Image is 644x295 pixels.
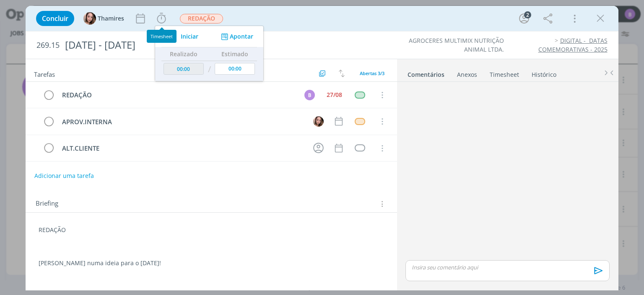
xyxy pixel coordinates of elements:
div: 27/08 [327,92,342,98]
div: [DATE] - [DATE] [61,35,366,55]
button: 2 [517,12,531,25]
button: REDAÇÃO [179,13,223,24]
span: Iniciar [181,34,198,39]
span: 269.15 [36,41,60,50]
button: TThamires [83,12,124,25]
a: Comentários [407,67,445,79]
img: T [83,12,96,25]
div: ALT.CLIENTE [58,143,305,154]
td: / [206,61,213,78]
div: dialog [26,6,618,290]
div: Timesheet [147,30,177,43]
th: Realizado [161,47,206,61]
button: Concluir [36,11,74,26]
p: [PERSON_NAME] numa ideia para o [DATE]! [39,259,384,267]
button: Iniciar [166,31,199,42]
button: Apontar [219,32,254,41]
div: 2 [524,11,531,18]
button: Adicionar uma tarefa [34,168,94,183]
div: Anexos [457,70,477,79]
span: Abertas 3/3 [360,70,384,76]
span: Concluir [42,15,68,22]
div: B [304,90,315,100]
button: B [304,89,316,101]
a: Timesheet [489,67,519,79]
img: arrow-down-up.svg [339,70,345,77]
a: AGROCERES MULTIMIX NUTRIÇÃO ANIMAL LTDA. [409,37,504,53]
a: DIGITAL - DATAS COMEMORATIVAS - 2025 [538,37,608,53]
span: Briefing [36,198,58,209]
span: Tarefas [34,68,55,78]
a: Histórico [531,67,557,79]
th: Estimado [213,47,257,61]
div: APROV.INTERNA [58,117,305,127]
p: REDAÇÃO [39,226,384,234]
img: T [313,116,324,127]
button: T [312,115,325,128]
div: REDAÇÃO [58,90,296,100]
span: REDAÇÃO [180,14,223,23]
span: Thamires [98,16,124,21]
